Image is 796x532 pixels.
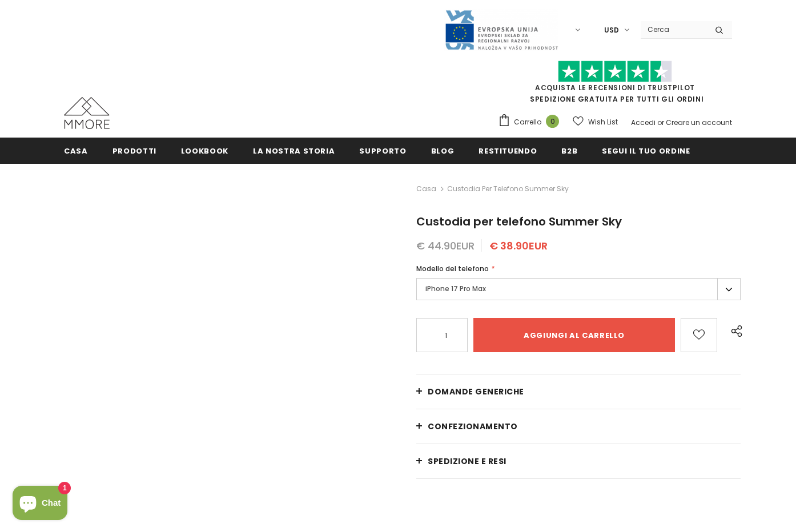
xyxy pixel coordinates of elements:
a: Lookbook [181,138,228,163]
span: Carrello [514,116,541,128]
span: supporto [359,146,406,156]
span: € 44.90EUR [416,239,475,253]
span: Restituendo [479,146,537,156]
a: Acquista le recensioni di TrustPilot [535,83,695,92]
span: CONFEZIONAMENTO [428,421,518,432]
a: Segui il tuo ordine [602,138,690,163]
inbox-online-store-chat: Shopify online store chat [9,486,71,523]
span: or [657,118,664,127]
span: 0 [546,115,559,128]
a: Accedi [631,118,656,127]
span: Custodia per telefono Summer Sky [416,213,622,229]
span: Custodia per telefono Summer Sky [447,182,569,196]
a: Wish List [573,112,618,132]
span: B2B [561,146,577,156]
input: Aggiungi al carrello [473,318,675,352]
label: iPhone 17 Pro Max [416,278,741,300]
a: Blog [431,138,455,163]
a: Prodotti [112,138,156,163]
a: CONFEZIONAMENTO [416,409,741,444]
span: La nostra storia [253,146,335,156]
a: Javni Razpis [444,25,558,34]
span: Wish List [588,116,618,128]
span: Modello del telefono [416,264,489,273]
a: Spedizione e resi [416,444,741,478]
span: Lookbook [181,146,228,156]
a: supporto [359,138,406,163]
span: Blog [431,146,455,156]
span: € 38.90EUR [489,239,548,253]
span: Prodotti [112,146,156,156]
a: Casa [64,138,88,163]
input: Search Site [641,21,706,38]
img: Fidati di Pilot Stars [558,61,672,83]
a: Carrello 0 [498,114,565,131]
span: Casa [64,146,88,156]
a: Casa [416,182,436,196]
span: Domande generiche [428,386,524,397]
span: SPEDIZIONE GRATUITA PER TUTTI GLI ORDINI [498,66,732,104]
img: Javni Razpis [444,9,558,51]
a: Restituendo [479,138,537,163]
span: USD [604,25,619,36]
span: Segui il tuo ordine [602,146,690,156]
a: La nostra storia [253,138,335,163]
a: Domande generiche [416,374,741,409]
a: B2B [561,138,577,163]
span: Spedizione e resi [428,456,506,467]
a: Creare un account [666,118,732,127]
img: Casi MMORE [64,97,110,129]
